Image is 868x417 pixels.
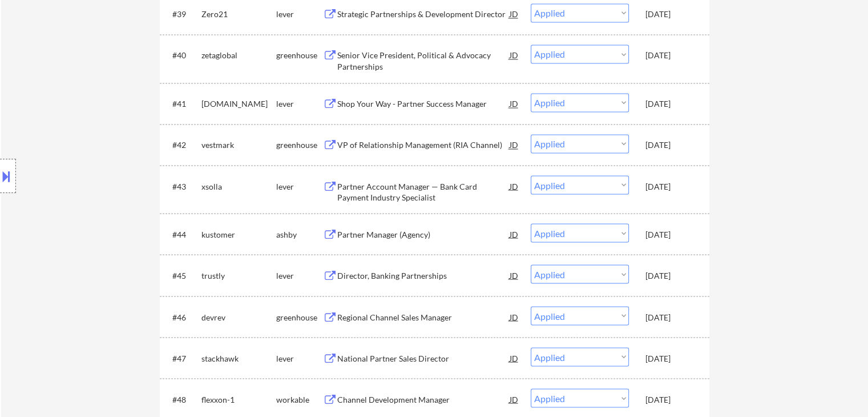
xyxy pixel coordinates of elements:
div: JD [508,175,520,196]
div: [DATE] [645,139,696,151]
div: Strategic Partnerships & Development Director [337,9,510,20]
div: greenhouse [276,50,323,61]
div: lever [276,352,323,364]
div: workable [276,394,323,405]
div: Senior Vice President, Political & Advocacy Partnerships [337,50,510,72]
div: #46 [172,311,192,323]
div: JD [508,306,520,327]
div: lever [276,98,323,110]
div: Zero21 [201,9,276,20]
div: [DATE] [645,270,696,281]
div: lever [276,9,323,20]
div: [DATE] [645,9,696,20]
div: JD [508,3,520,24]
div: JD [508,223,520,244]
div: [DATE] [645,228,696,240]
div: #47 [172,352,192,364]
div: JD [508,45,520,65]
div: zetaglobal [201,50,276,61]
div: flexxon-1 [201,394,276,405]
div: National Partner Sales Director [337,352,510,364]
div: lever [276,270,323,281]
div: xsolla [201,181,276,192]
div: JD [508,388,520,409]
div: JD [508,347,520,368]
div: JD [508,93,520,114]
div: #40 [172,50,192,61]
div: Director, Banking Partnerships [337,270,510,281]
div: Channel Development Manager [337,394,510,405]
div: Regional Channel Sales Manager [337,311,510,323]
div: greenhouse [276,311,323,323]
div: [DATE] [645,394,696,405]
div: Partner Account Manager — Bank Card Payment Industry Specialist [337,181,510,203]
div: Shop Your Way - Partner Success Manager [337,98,510,110]
div: devrev [201,311,276,323]
div: stackhawk [201,352,276,364]
div: Partner Manager (Agency) [337,228,510,240]
div: [DOMAIN_NAME] [201,98,276,110]
div: #48 [172,394,192,405]
div: #39 [172,9,192,20]
div: [DATE] [645,311,696,323]
div: vestmark [201,139,276,151]
div: greenhouse [276,139,323,151]
div: VP of Relationship Management (RIA Channel) [337,139,510,151]
div: lever [276,181,323,192]
div: JD [508,264,520,285]
div: [DATE] [645,50,696,61]
div: ashby [276,228,323,240]
div: kustomer [201,228,276,240]
div: [DATE] [645,181,696,192]
div: [DATE] [645,98,696,110]
div: JD [508,134,520,155]
div: trustly [201,270,276,281]
div: [DATE] [645,352,696,364]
